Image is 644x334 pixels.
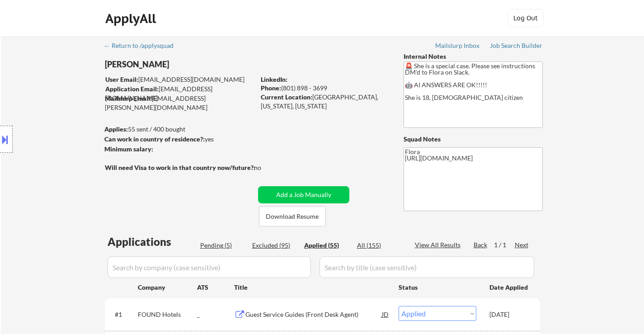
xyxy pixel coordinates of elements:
button: Log Out [508,9,544,27]
div: [PERSON_NAME] [105,59,291,70]
button: Download Resume [259,206,326,226]
div: View All Results [415,240,463,249]
div: Title [234,283,390,292]
div: Back [474,240,488,249]
input: Search by company (case sensitive) [108,256,311,278]
div: _ [197,310,234,319]
strong: Will need Visa to work in that country now/future?: [105,164,255,171]
div: All (155) [357,241,402,250]
div: #1 [115,310,131,319]
strong: Current Location: [261,93,312,101]
div: Next [515,240,529,249]
div: ApplyAll [105,11,159,26]
div: Company [138,283,197,292]
div: JD [381,306,390,322]
div: [EMAIL_ADDRESS][DOMAIN_NAME] [105,85,255,102]
div: (801) 898 - 3699 [261,84,389,93]
div: FOUND Hotels [138,310,197,319]
button: Add a Job Manually [258,186,349,203]
div: [DATE] [489,310,529,319]
a: Mailslurp Inbox [435,42,480,51]
div: Mailslurp Inbox [435,42,480,49]
a: Job Search Builder [490,42,543,51]
div: Applications [108,236,197,247]
div: Internal Notes [404,52,543,61]
div: ATS [197,283,234,292]
div: [GEOGRAPHIC_DATA], [US_STATE], [US_STATE] [261,93,389,110]
div: Guest Service Guides (Front Desk Agent) [245,310,382,319]
div: Date Applied [489,283,529,292]
div: no [254,163,280,172]
strong: Phone: [261,84,281,92]
div: [EMAIL_ADDRESS][DOMAIN_NAME] [105,75,255,84]
div: 55 sent / 400 bought [104,125,255,134]
div: Applied (55) [304,241,349,250]
div: yes [104,135,252,144]
a: ← Return to /applysquad [104,42,182,51]
div: Job Search Builder [490,42,543,49]
div: Pending (5) [200,241,245,250]
div: Excluded (95) [252,241,297,250]
div: ← Return to /applysquad [104,42,182,49]
div: [EMAIL_ADDRESS][PERSON_NAME][DOMAIN_NAME] [105,94,255,112]
div: 1 / 1 [494,240,515,249]
div: Status [399,279,476,295]
input: Search by title (case sensitive) [320,256,534,278]
div: Squad Notes [404,135,543,144]
strong: LinkedIn: [261,75,287,83]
